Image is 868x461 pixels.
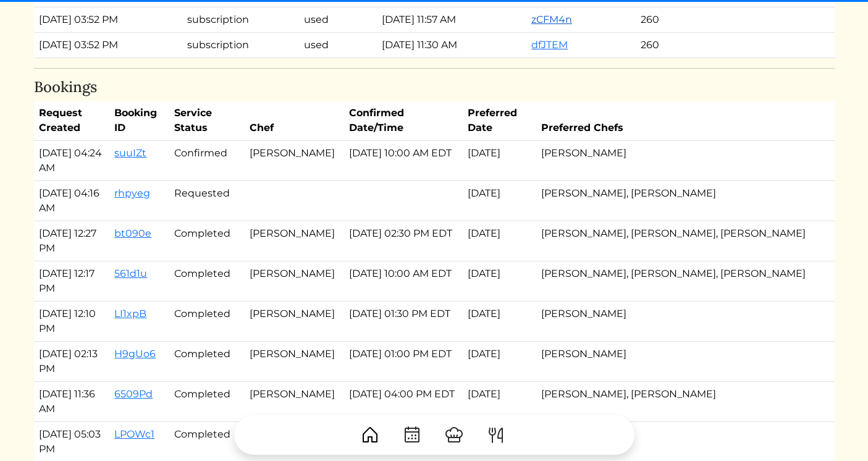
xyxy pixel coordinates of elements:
td: Confirmed [169,141,245,181]
td: [DATE] 10:00 AM EDT [344,141,463,181]
td: [PERSON_NAME] [245,221,344,261]
td: [PERSON_NAME] [536,302,824,342]
td: [PERSON_NAME], [PERSON_NAME] [536,181,824,221]
th: Service Status [169,101,245,141]
td: [DATE] 11:36 AM [34,382,110,422]
a: bt090e [114,227,151,239]
td: [DATE] 11:30 AM [377,32,526,57]
td: [DATE] [463,261,536,302]
td: [DATE] [463,342,536,382]
td: [DATE] 04:16 AM [34,181,110,221]
td: [PERSON_NAME], [PERSON_NAME] [536,382,824,422]
td: Completed [169,261,245,302]
td: 260 [636,32,753,57]
th: Booking ID [109,101,169,141]
a: 561d1u [114,268,147,279]
td: subscription [182,32,300,57]
td: [DATE] 12:10 PM [34,302,110,342]
td: subscription [182,7,300,32]
th: Chef [245,101,344,141]
td: used [299,7,377,32]
td: [DATE] 04:24 AM [34,141,110,181]
td: [PERSON_NAME] [245,302,344,342]
td: [DATE] [463,221,536,261]
td: [DATE] [463,382,536,422]
td: [DATE] [463,141,536,181]
td: [PERSON_NAME], [PERSON_NAME], [PERSON_NAME] [536,261,824,302]
a: suuIZt [114,147,146,159]
td: Completed [169,342,245,382]
td: [DATE] [463,302,536,342]
td: [PERSON_NAME] [536,342,824,382]
td: [DATE] 01:00 PM EDT [344,342,463,382]
td: Completed [169,221,245,261]
a: 6509Pd [114,388,153,400]
td: [DATE] 03:52 PM [34,7,182,32]
td: [PERSON_NAME] [245,342,344,382]
td: [PERSON_NAME], [PERSON_NAME], [PERSON_NAME] [536,221,824,261]
td: [DATE] 01:30 PM EDT [344,302,463,342]
th: Preferred Date [463,101,536,141]
td: [DATE] 04:00 PM EDT [344,382,463,422]
img: ForkKnife-55491504ffdb50bab0c1e09e7649658475375261d09fd45db06cec23bce548bf.svg [486,425,506,445]
td: Requested [169,181,245,221]
td: [DATE] [463,181,536,221]
td: [DATE] 02:13 PM [34,342,110,382]
th: Request Created [34,101,110,141]
th: Preferred Chefs [536,101,824,141]
td: [DATE] 12:17 PM [34,261,110,302]
img: CalendarDots-5bcf9d9080389f2a281d69619e1c85352834be518fbc73d9501aef674afc0d57.svg [402,425,422,445]
a: LI1xpB [114,308,146,319]
img: ChefHat-a374fb509e4f37eb0702ca99f5f64f3b6956810f32a249b33092029f8484b388.svg [444,425,464,445]
td: [PERSON_NAME] [245,141,344,181]
td: [DATE] 03:52 PM [34,32,182,57]
a: rhpyeg [114,187,150,199]
h4: Bookings [34,78,835,96]
td: [PERSON_NAME] [536,141,824,181]
td: [PERSON_NAME] [245,382,344,422]
td: Completed [169,302,245,342]
td: used [299,32,377,57]
th: Confirmed Date/Time [344,101,463,141]
a: H9gUo6 [114,348,156,360]
td: [DATE] 12:27 PM [34,221,110,261]
td: [PERSON_NAME] [245,261,344,302]
td: [DATE] 10:00 AM EDT [344,261,463,302]
td: Completed [169,382,245,422]
td: [DATE] 02:30 PM EDT [344,221,463,261]
a: dfJTEM [531,39,568,51]
td: [DATE] 11:57 AM [377,7,526,32]
img: House-9bf13187bcbb5817f509fe5e7408150f90897510c4275e13d0d5fca38e0b5951.svg [360,425,380,445]
a: zCFM4n [531,14,572,25]
td: 260 [636,7,753,32]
